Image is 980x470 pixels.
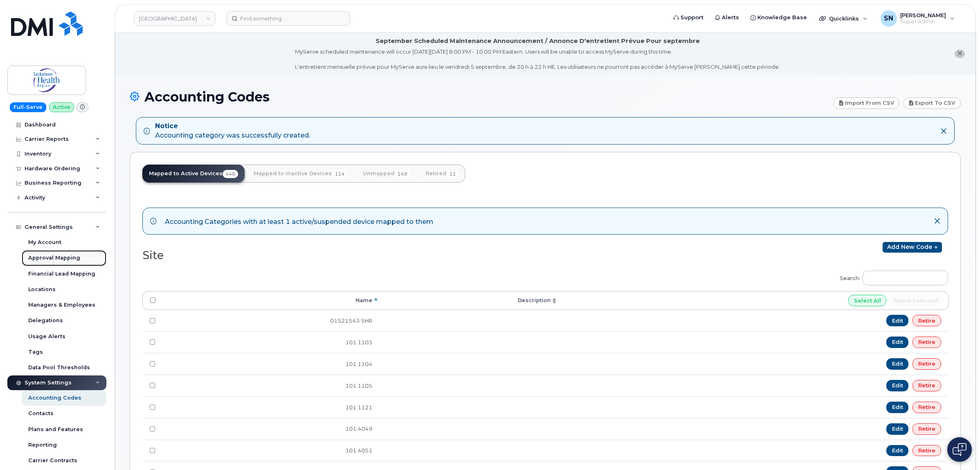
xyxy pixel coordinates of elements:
[163,331,380,353] td: 101.1103
[223,170,238,178] span: 446
[912,380,941,391] a: Retire
[419,165,465,183] a: Retired
[163,440,380,461] td: 101.4051
[163,396,380,418] td: 101.1121
[886,315,909,326] a: Edit
[834,97,900,109] a: Import from CSV
[883,242,942,253] a: Add new code
[848,295,887,306] input: Select All
[247,165,354,183] a: Mapped to Inactive Devices
[163,353,380,375] td: 101.1104
[142,249,539,262] h2: Site
[886,380,909,391] a: Edit
[903,97,961,109] a: Export to CSV
[142,165,245,183] a: Mapped to Active Devices
[394,170,410,178] span: 149
[163,418,380,440] td: 101.4049
[155,122,310,140] div: Accounting category was successfully created.
[155,122,310,131] strong: Notice
[163,291,380,310] th: Name: activate to sort column descending
[886,423,909,435] a: Edit
[912,358,941,370] a: Retire
[163,375,380,396] td: 101.1105
[376,37,700,45] div: September Scheduled Maintenance Announcement / Annonce D'entretient Prévue Pour septembre
[163,310,380,331] td: 01521543 SHR
[332,170,347,178] span: 114
[912,423,941,435] a: Retire
[912,337,941,348] a: Retire
[953,443,966,456] img: Open chat
[446,170,459,178] span: 11
[886,337,909,348] a: Edit
[356,165,417,183] a: Unmapped
[130,90,829,104] h1: Accounting Codes
[165,215,433,227] div: Accounting Categories with at least 1 active/suspended device mapped to them
[834,265,948,288] label: Search:
[886,358,909,370] a: Edit
[886,402,909,413] a: Edit
[912,445,941,456] a: Retire
[912,315,941,326] a: Retire
[955,50,965,58] button: close notification
[863,271,948,285] input: Search:
[380,291,558,310] th: Description: activate to sort column ascending
[295,48,780,71] div: MyServe scheduled maintenance will occur [DATE][DATE] 8:00 PM - 10:00 PM Eastern. Users will be u...
[912,402,941,413] a: Retire
[886,445,909,456] a: Edit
